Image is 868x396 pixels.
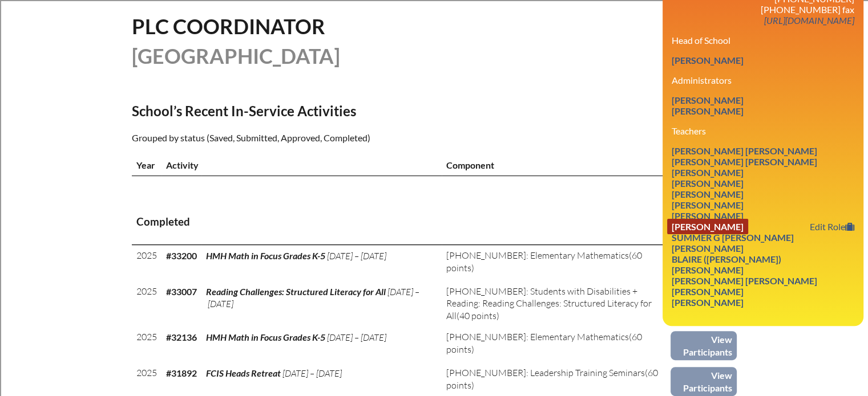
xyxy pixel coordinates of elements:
[667,52,748,68] a: [PERSON_NAME]
[5,76,863,87] div: Move To ...
[672,35,854,46] h3: Head of School
[667,219,748,234] a: [PERSON_NAME]
[667,197,748,213] a: [PERSON_NAME]
[667,240,748,256] a: [PERSON_NAME]
[667,175,748,191] a: [PERSON_NAME]
[667,92,748,108] a: [PERSON_NAME]
[5,56,863,66] div: Sign out
[760,13,859,28] a: [URL][DOMAIN_NAME]
[667,251,859,277] a: Blaire ([PERSON_NAME]) [PERSON_NAME]
[672,125,854,136] h3: Teachers
[667,295,748,310] a: [PERSON_NAME]
[5,5,863,15] div: Sort A > Z
[667,284,748,299] a: [PERSON_NAME]
[672,75,854,85] h3: Administrators
[667,143,822,158] a: [PERSON_NAME] [PERSON_NAME]
[667,165,748,180] a: [PERSON_NAME]
[5,46,863,56] div: Options
[667,154,822,169] a: [PERSON_NAME] [PERSON_NAME]
[5,35,863,46] div: Delete
[805,219,859,234] a: Edit Role
[667,273,822,288] a: [PERSON_NAME] [PERSON_NAME]
[667,186,748,202] a: [PERSON_NAME]
[667,230,798,245] a: Summer G [PERSON_NAME]
[667,208,748,223] a: [PERSON_NAME]
[5,66,863,76] div: Rename
[667,103,748,119] a: [PERSON_NAME]
[5,15,863,25] div: Sort New > Old
[5,25,863,35] div: Move To ...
